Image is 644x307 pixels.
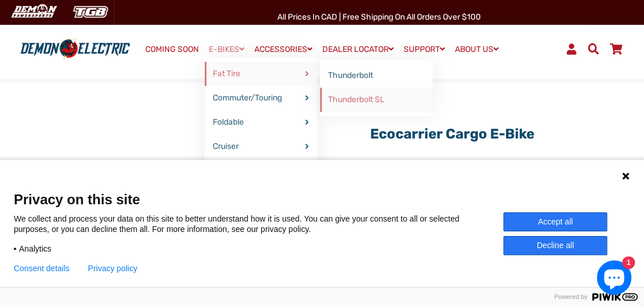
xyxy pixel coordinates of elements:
[250,41,317,58] a: ACCESSORIES
[14,264,70,273] button: Consent details
[549,293,592,301] span: Powered by
[17,38,133,60] img: Demon Electric logo
[320,63,432,88] a: Thunderbolt
[451,41,503,58] a: ABOUT US
[593,260,635,298] inbox-online-store-chat: Shopify online store chat
[14,191,630,208] span: Privacy on this site
[205,86,317,110] a: Commuter/Touring
[6,2,61,21] img: Demon Electric
[277,12,481,22] span: All Prices in CAD | Free shipping on all orders over $100
[141,42,203,58] a: COMING SOON
[400,41,449,58] a: SUPPORT
[205,134,317,159] a: Cruiser
[205,41,248,58] a: E-BIKES
[503,236,607,255] button: Decline all
[320,88,432,112] a: Thunderbolt SL
[67,2,114,21] img: TGB Canada
[19,244,51,254] span: Analytics
[503,212,607,231] button: Accept all
[205,159,317,183] a: City
[205,62,317,86] a: Fat Tire
[370,126,534,142] a: Ecocarrier Cargo E-Bike
[205,110,317,134] a: Foldable
[318,41,398,58] a: DEALER LOCATOR
[14,214,503,234] p: We collect and process your data on this site to better understand how it is used. You can give y...
[88,264,138,273] a: Privacy policy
